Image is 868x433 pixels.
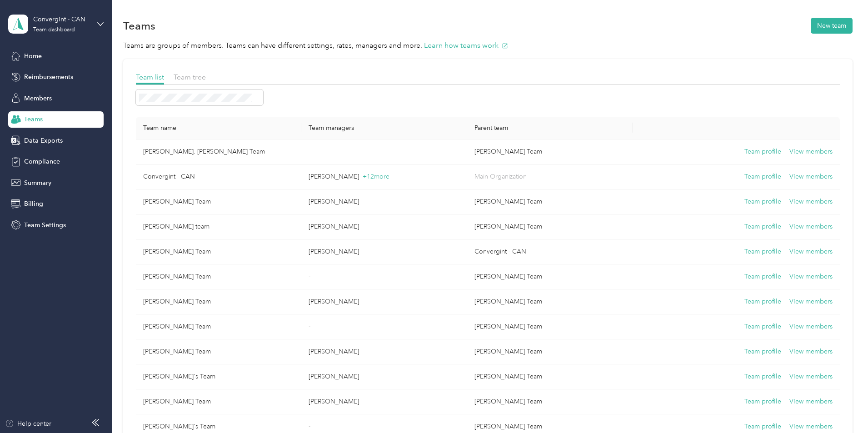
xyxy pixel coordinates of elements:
[309,372,459,382] p: [PERSON_NAME]
[309,323,310,330] span: -
[136,239,301,264] td: Geoff O'Leary's Team
[744,372,781,382] button: Team profile
[24,72,73,82] span: Reimbursements
[467,364,633,389] td: Lee Wright's Team
[744,422,781,432] button: Team profile
[789,372,833,382] button: View members
[467,139,633,164] td: Mike Abbey's Team
[467,264,633,289] td: Stephen Aguiar's Team
[789,272,833,282] button: View members
[744,322,781,332] button: Team profile
[309,197,459,207] p: [PERSON_NAME]
[789,197,833,207] button: View members
[136,289,301,314] td: Paul Pointen's Team
[301,314,467,339] td: -
[817,382,868,433] iframe: Everlance-gr Chat Button Frame
[467,117,633,139] th: Parent team
[474,172,625,182] p: Main Organization
[136,73,164,81] span: Team list
[5,419,51,428] button: Help center
[24,94,52,103] span: Members
[309,297,459,307] p: [PERSON_NAME]
[467,314,633,339] td: Paul Pointen's Team
[467,339,633,364] td: Geoff O'Leary's Team
[744,297,781,307] button: Team profile
[24,114,43,124] span: Teams
[789,347,833,357] button: View members
[136,117,301,139] th: Team name
[136,364,301,389] td: Justin Conderre's Team
[24,178,51,188] span: Summary
[467,239,633,264] td: Convergint - CAN
[123,40,853,51] p: Teams are groups of members. Teams can have different settings, rates, managers and more.
[301,117,467,139] th: Team managers
[789,222,833,232] button: View members
[309,347,459,357] p: [PERSON_NAME]
[123,21,155,30] h1: Teams
[789,147,833,157] button: View members
[744,172,781,182] button: Team profile
[309,397,459,407] p: [PERSON_NAME]
[136,164,301,189] td: Convergint - CAN
[309,172,459,182] p: [PERSON_NAME]
[24,136,63,145] span: Data Exports
[789,397,833,407] button: View members
[789,247,833,257] button: View members
[136,139,301,164] td: Jeffrey St. Cyr's Team
[309,423,310,430] span: -
[467,214,633,239] td: Shane Lavoie's Team
[467,189,633,214] td: Geoff O'Leary's Team
[789,172,833,182] button: View members
[467,164,633,189] td: Main Organization
[24,199,43,209] span: Billing
[811,18,853,34] button: New team
[789,297,833,307] button: View members
[309,273,310,280] span: -
[309,148,310,155] span: -
[136,389,301,414] td: Glenn Hines's Team
[301,264,467,289] td: -
[309,247,459,257] p: [PERSON_NAME]
[744,222,781,232] button: Team profile
[24,157,60,166] span: Compliance
[467,389,633,414] td: Geoff O'Leary's Team
[136,314,301,339] td: Lee Wright's Team
[174,73,206,81] span: Team tree
[744,347,781,357] button: Team profile
[309,222,459,232] p: [PERSON_NAME]
[789,322,833,332] button: View members
[24,51,42,61] span: Home
[363,173,389,180] span: + 12 more
[301,139,467,164] td: -
[24,220,66,230] span: Team Settings
[136,339,301,364] td: Mike Abbey's Team
[467,289,633,314] td: Geoff O'Leary's Team
[136,189,301,214] td: James Ellingson's Team
[744,397,781,407] button: Team profile
[424,40,508,51] button: Learn how teams work
[136,264,301,289] td: Parashar Joshi's Team
[744,272,781,282] button: Team profile
[744,197,781,207] button: Team profile
[744,147,781,157] button: Team profile
[744,247,781,257] button: Team profile
[33,27,75,33] div: Team dashboard
[33,15,90,24] div: Convergint - CAN
[136,214,301,239] td: David Bui's team
[789,422,833,432] button: View members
